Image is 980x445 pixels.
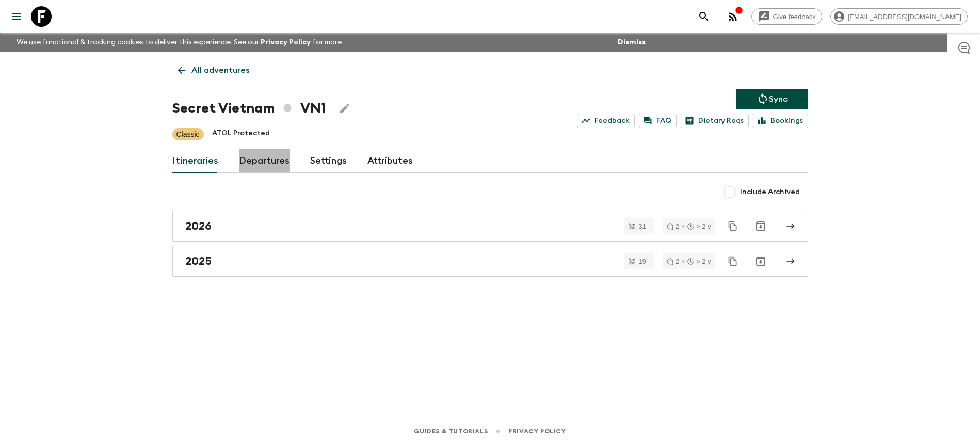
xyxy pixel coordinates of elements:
[577,114,635,128] a: Feedback
[639,114,677,128] a: FAQ
[687,223,711,230] div: > 2 y
[6,6,27,27] button: menu
[632,223,652,230] span: 31
[842,13,967,21] span: [EMAIL_ADDRESS][DOMAIN_NAME]
[750,251,771,272] button: Archive
[667,223,679,230] div: 2
[185,255,212,268] h2: 2025
[172,149,218,173] a: Itineraries
[172,60,255,81] a: All adventures
[239,149,290,173] a: Departures
[172,211,808,242] a: 2026
[736,89,808,109] button: Sync adventure departures to the booking engine
[414,425,488,437] a: Guides & Tutorials
[769,93,788,105] p: Sync
[185,219,212,233] h2: 2026
[751,8,822,25] a: Give feedback
[212,128,270,140] p: ATOL Protected
[334,98,355,119] button: Edit Adventure Title
[12,33,347,52] p: We use functional & tracking cookies to deliver this experience. See our for more.
[615,35,648,50] button: Dismiss
[632,258,652,265] span: 19
[724,252,742,271] button: Duplicate
[508,425,566,437] a: Privacy Policy
[681,114,749,128] a: Dietary Reqs
[667,258,679,265] div: 2
[740,187,800,197] span: Include Archived
[687,258,711,265] div: > 2 y
[767,13,822,21] span: Give feedback
[694,6,714,27] button: search adventures
[172,98,326,119] h1: Secret Vietnam VN1
[830,8,968,25] div: [EMAIL_ADDRESS][DOMAIN_NAME]
[191,64,249,76] p: All adventures
[261,39,311,46] a: Privacy Policy
[176,129,200,139] p: Classic
[724,217,742,235] button: Duplicate
[310,149,347,173] a: Settings
[753,114,808,128] a: Bookings
[172,246,808,277] a: 2025
[367,149,413,173] a: Attributes
[750,216,771,236] button: Archive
